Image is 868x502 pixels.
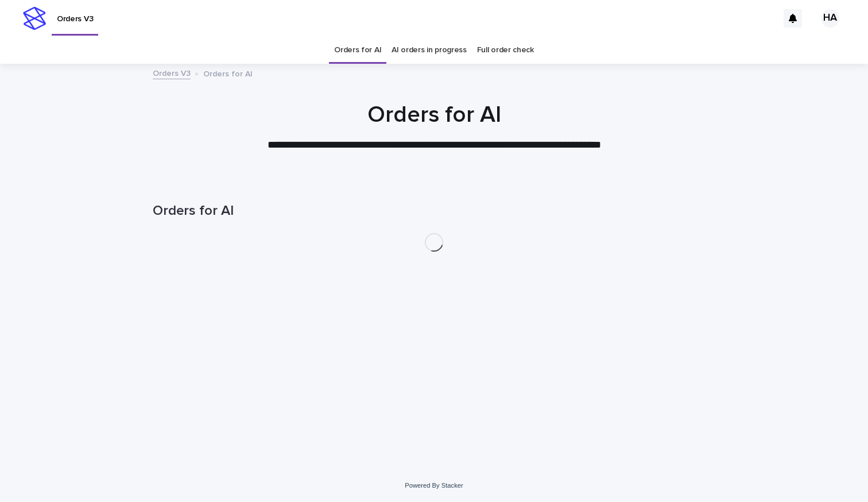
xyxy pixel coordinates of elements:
h1: Orders for AI [153,203,715,219]
a: AI orders in progress [392,37,467,64]
p: Orders for AI [203,67,253,79]
a: Powered By Stacker [405,482,463,489]
a: Orders for AI [334,37,381,64]
a: Orders V3 [153,66,191,79]
img: stacker-logo-s-only.png [23,7,46,30]
h1: Orders for AI [153,101,715,129]
div: HA [821,9,839,28]
a: Full order check [477,37,534,64]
